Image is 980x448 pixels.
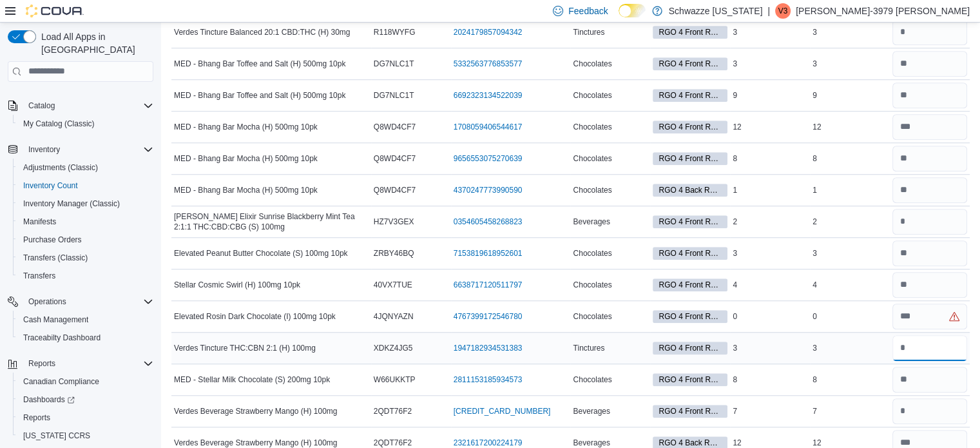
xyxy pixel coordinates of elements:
a: Reports [18,410,55,425]
span: Canadian Compliance [23,376,99,387]
div: 0 [810,309,890,324]
div: 4 [810,277,890,293]
a: Dashboards [18,392,80,407]
button: Operations [23,294,72,309]
span: Chocolates [573,280,611,290]
span: Manifests [18,214,153,229]
span: Feedback [568,5,608,17]
span: RGO 4 Front Room [653,373,727,386]
div: 4 [730,277,810,293]
span: Inventory [28,144,60,155]
span: RGO 4 Front Room [653,342,727,355]
div: 3 [810,24,890,40]
button: Transfers [13,267,159,285]
div: 3 [730,56,810,72]
span: RGO 4 Front Room [658,121,722,133]
span: Purchase Orders [18,232,153,248]
button: Reports [13,409,159,427]
button: [US_STATE] CCRS [13,427,159,445]
span: Inventory Manager (Classic) [18,196,153,211]
a: Traceabilty Dashboard [18,330,106,346]
span: Cash Management [18,312,153,327]
span: Canadian Compliance [18,374,153,389]
span: Traceabilty Dashboard [23,333,101,343]
a: Cash Management [18,312,93,327]
span: Inventory Count [23,180,78,191]
span: Q8WD4CF7 [374,122,416,132]
span: Chocolates [573,311,611,322]
span: 40VX7TUE [374,280,412,290]
span: RGO 4 Front Room [658,90,722,101]
button: Manifests [13,213,159,231]
button: Catalog [23,98,60,113]
span: RGO 4 Back Room [658,184,722,196]
span: Inventory Manager (Classic) [23,199,120,209]
span: XDKZ4JG5 [374,343,413,353]
span: Reports [28,358,55,369]
div: 3 [730,24,810,40]
a: Inventory Manager (Classic) [18,196,125,211]
div: 1 [730,182,810,198]
a: 6692323134522039 [454,90,523,101]
span: Reports [18,410,153,425]
div: 2 [810,214,890,229]
div: 9 [730,88,810,103]
button: Cash Management [13,311,159,329]
span: RGO 4 Back Room [653,184,727,197]
span: V3 [778,3,788,19]
span: My Catalog (Classic) [23,119,95,129]
div: Vaughan-3979 Turner [775,3,791,19]
span: RGO 4 Front Room [658,216,722,228]
a: Transfers (Classic) [18,250,93,266]
span: Elevated Rosin Dark Chocolate (I) 100mg 10pk [174,311,336,322]
span: R118WYFG [374,27,416,37]
span: DG7NLC1T [374,59,414,69]
span: 4JQNYAZN [374,311,414,322]
button: Reports [3,355,159,373]
span: Beverages [573,406,610,416]
a: Dashboards [13,391,159,409]
span: RGO 4 Front Room [658,342,722,354]
button: Inventory [3,141,159,159]
span: RGO 4 Front Room [653,121,727,133]
a: 2321617200224179 [454,438,523,448]
button: Adjustments (Classic) [13,159,159,177]
img: Cova [26,5,84,17]
a: [US_STATE] CCRS [18,428,95,443]
span: RGO 4 Front Room [658,26,722,38]
span: Beverages [573,217,610,227]
span: HZ7V3GEX [374,217,414,227]
span: Dashboards [18,392,153,407]
span: Q8WD4CF7 [374,185,416,195]
span: Transfers [23,271,55,281]
a: 4370247773990590 [454,185,523,195]
span: Tinctures [573,343,604,353]
span: RGO 4 Front Room [653,215,727,228]
div: 3 [810,340,890,356]
span: Transfers (Classic) [18,250,153,266]
a: 9656553075270639 [454,153,523,164]
span: RGO 4 Front Room [658,374,722,385]
span: Inventory [23,142,153,157]
a: 1947182934531383 [454,343,523,353]
span: Adjustments (Classic) [23,162,98,173]
a: 2024179857094342 [454,27,523,37]
span: RGO 4 Front Room [653,278,727,291]
span: Catalog [28,101,55,111]
button: Traceabilty Dashboard [13,329,159,347]
span: RGO 4 Front Room [658,311,722,322]
span: RGO 4 Front Room [658,153,722,164]
div: 12 [730,119,810,135]
span: Transfers [18,268,153,284]
div: 8 [810,151,890,166]
a: My Catalog (Classic) [18,116,100,131]
button: Inventory Count [13,177,159,195]
button: Inventory [23,142,65,157]
button: Inventory Manager (Classic) [13,195,159,213]
span: Chocolates [573,59,611,69]
span: RGO 4 Front Room [653,57,727,70]
a: 1708059406544617 [454,122,523,132]
div: 1 [810,182,890,198]
span: Transfers (Classic) [23,253,88,263]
